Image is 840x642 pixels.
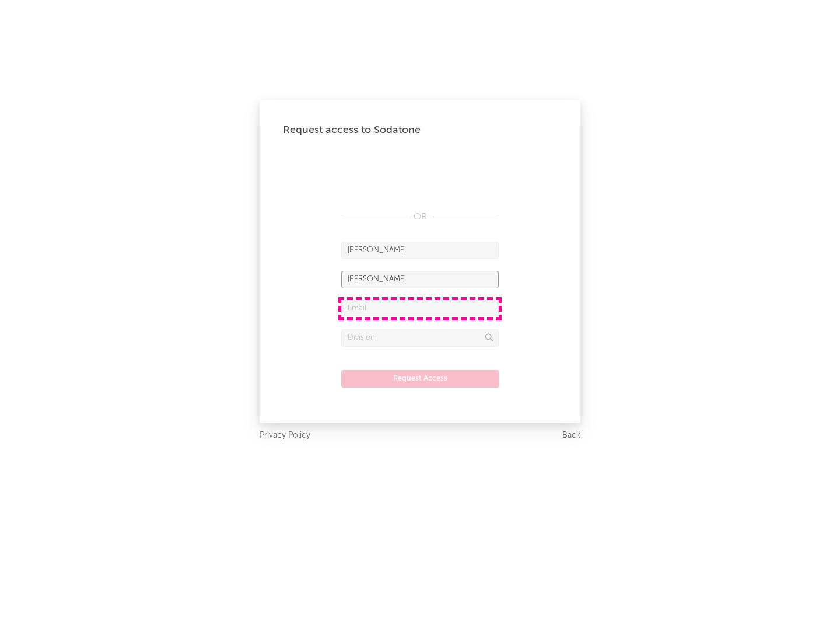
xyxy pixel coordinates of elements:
[260,428,310,443] a: Privacy Policy
[341,329,499,347] input: Division
[283,123,557,137] div: Request access to Sodatone
[341,300,499,317] input: Email
[341,370,499,388] button: Request Access
[341,271,499,288] input: Last Name
[562,428,580,443] a: Back
[341,242,499,259] input: First Name
[341,210,499,224] div: OR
